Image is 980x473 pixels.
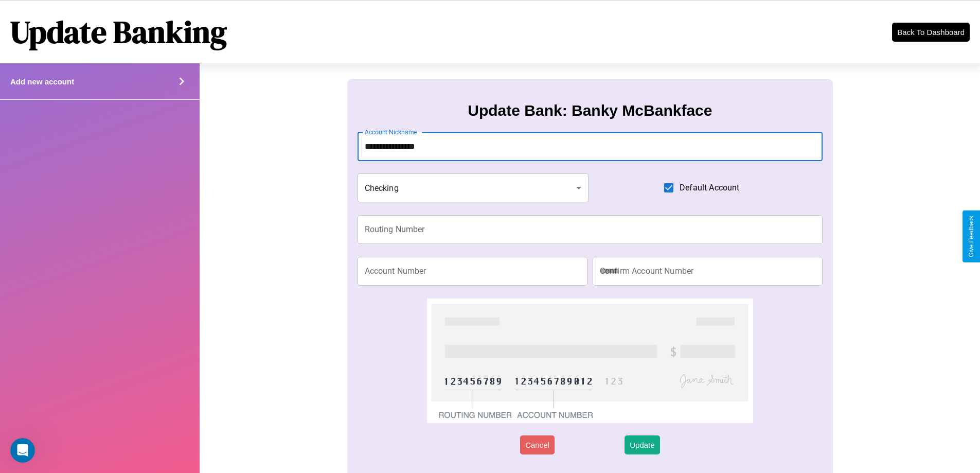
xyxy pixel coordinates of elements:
iframe: Intercom live chat [10,438,35,463]
button: Back To Dashboard [892,23,970,42]
div: Checking [358,173,589,202]
button: Cancel [520,435,555,454]
label: Account Nickname [365,128,417,136]
span: Default Account [680,182,739,194]
h1: Update Banking [10,11,227,53]
h4: Add new account [10,77,74,86]
img: check [427,299,753,423]
button: Update [625,435,660,454]
div: Give Feedback [968,216,975,257]
h3: Update Bank: Banky McBankface [468,102,712,119]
